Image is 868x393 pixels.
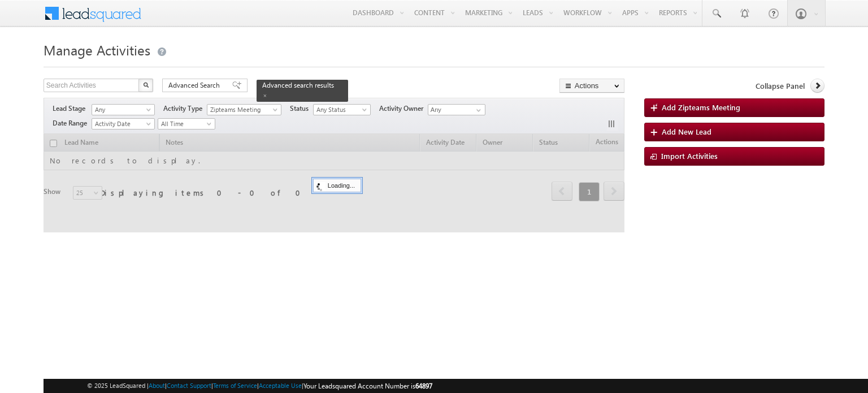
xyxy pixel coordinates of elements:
[158,119,212,129] span: All Time
[662,127,711,136] span: Add New Lead
[756,81,805,91] span: Collapse Panel
[379,103,428,114] span: Activity Owner
[313,179,361,192] div: Loading...
[259,382,302,389] a: Acceptable Use
[163,103,207,114] span: Activity Type
[92,105,151,115] span: Any
[262,81,334,89] span: Advanced search results
[53,118,92,128] span: Date Range
[290,103,313,114] span: Status
[661,151,718,161] span: Import Activities
[313,104,371,115] a: Any Status
[92,104,155,115] a: Any
[415,382,432,390] span: 64897
[662,102,740,112] span: Add Zipteams Meeting
[314,105,367,115] span: Any Status
[87,381,432,391] span: © 2025 LeadSquared | | | | |
[207,104,281,115] a: Zipteams Meeting
[168,80,223,90] span: Advanced Search
[92,119,151,129] span: Activity Date
[53,103,90,114] span: Lead Stage
[143,82,149,88] img: Search
[207,105,276,115] span: Zipteams Meeting
[44,41,150,59] span: Manage Activities
[428,104,485,115] input: Type to Search
[158,118,215,129] a: All Time
[213,382,257,389] a: Terms of Service
[559,79,624,93] button: Actions
[92,118,155,129] a: Activity Date
[149,382,165,389] a: About
[167,382,211,389] a: Contact Support
[303,382,432,390] span: Your Leadsquared Account Number is
[470,105,484,116] a: Show All Items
